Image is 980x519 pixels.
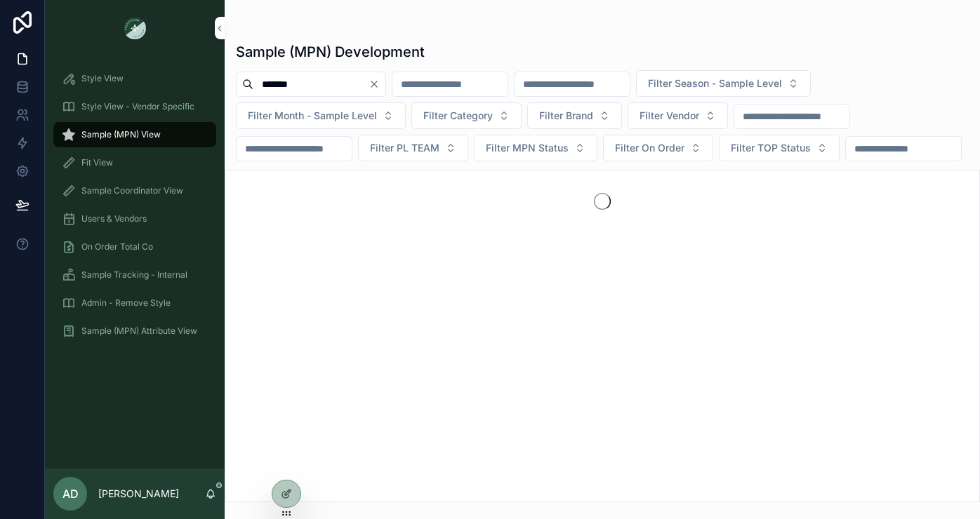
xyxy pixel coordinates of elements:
[53,290,216,316] a: Admin - Remove Style
[45,56,225,362] div: scrollable content
[81,269,187,281] span: Sample Tracking - Internal
[615,141,684,155] span: Filter On Order
[124,17,146,39] img: App logo
[62,485,79,502] span: AD
[527,102,622,129] button: Select Button
[53,122,216,147] a: Sample (MPN) View
[636,70,811,97] button: Select Button
[53,206,216,231] a: Users & Vendors
[53,318,216,344] a: Sample (MPN) Attribute View
[486,141,569,155] span: Filter MPN Status
[81,325,197,337] span: Sample (MPN) Attribute View
[81,241,153,252] span: On Order Total Co
[474,135,597,161] button: Select Button
[53,178,216,203] a: Sample Coordinator View
[53,94,216,119] a: Style View - Vendor Specific
[53,262,216,288] a: Sample Tracking - Internal
[640,109,699,123] span: Filter Vendor
[53,150,216,175] a: Fit View
[628,102,728,129] button: Select Button
[81,157,113,168] span: Fit View
[53,234,216,259] a: On Order Total Co
[98,487,179,501] p: [PERSON_NAME]
[248,109,377,123] span: Filter Month - Sample Level
[81,129,161,140] span: Sample (MPN) View
[423,109,493,123] span: Filter Category
[539,109,593,123] span: Filter Brand
[370,141,439,155] span: Filter PL TEAM
[81,185,183,196] span: Sample Coordinator View
[81,101,194,112] span: Style View - Vendor Specific
[358,135,468,161] button: Select Button
[411,102,522,129] button: Select Button
[369,79,385,90] button: Clear
[648,76,782,90] span: Filter Season - Sample Level
[603,135,713,161] button: Select Button
[81,213,147,224] span: Users & Vendors
[236,42,425,62] h1: Sample (MPN) Development
[81,297,171,309] span: Admin - Remove Style
[731,141,811,155] span: Filter TOP Status
[719,135,840,161] button: Select Button
[236,102,406,129] button: Select Button
[81,73,124,84] span: Style View
[53,66,216,91] a: Style View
